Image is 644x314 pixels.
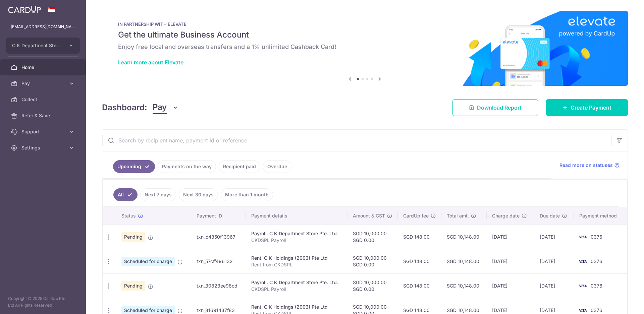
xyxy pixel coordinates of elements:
span: Pay [21,80,66,87]
span: Home [21,64,66,71]
th: Payment method [574,207,627,225]
button: C K Department Store Pte. Ltd. [6,38,80,54]
div: Rent. C K Holdings (2003) Pte Ltd [251,304,342,310]
span: Pay [153,101,167,114]
span: Create Payment [571,104,611,112]
a: All [113,188,138,201]
td: [DATE] [487,249,534,273]
a: Next 30 days [179,188,218,201]
span: Pending [121,232,145,242]
a: Create Payment [546,99,628,116]
td: txn_30823ee98cd [191,273,246,298]
img: Renovation banner [102,11,628,86]
h6: Enjoy free local and overseas transfers and a 1% unlimited Cashback Card! [118,43,612,51]
span: Download Report [477,104,522,112]
td: SGD 10,148.00 [441,273,487,298]
p: [EMAIL_ADDRESS][DOMAIN_NAME] [11,23,75,30]
td: SGD 10,148.00 [441,225,487,249]
td: txn_c4350f13967 [191,225,246,249]
span: Total amt. [447,212,469,219]
span: Status [121,212,136,219]
img: CardUp [8,5,41,13]
td: [DATE] [534,225,574,249]
th: Payment ID [191,207,246,225]
div: Rent. C K Holdings (2003) Pte Ltd [251,255,342,261]
h5: Get the ultimate Business Account [118,29,612,40]
span: Settings [21,144,66,151]
span: Scheduled for charge [121,257,175,266]
span: Due date [540,212,560,219]
span: Pending [121,281,145,291]
span: Support [21,128,66,135]
div: Payroll. C K Department Store Pte. Ltd. [251,230,342,237]
span: Charge date [492,212,520,219]
img: Bank Card [576,257,589,265]
td: [DATE] [487,273,534,298]
td: SGD 148.00 [398,273,441,298]
a: Upcoming [113,160,155,173]
td: SGD 148.00 [398,225,441,249]
span: 0376 [591,234,602,240]
img: Bank Card [576,282,589,290]
td: SGD 10,000.00 SGD 0.00 [347,249,398,273]
td: [DATE] [534,249,574,273]
img: Bank Card [576,233,589,241]
a: Download Report [452,99,538,116]
a: Next 7 days [140,188,176,201]
div: Payroll. C K Department Store Pte. Ltd. [251,279,342,286]
a: Recipient paid [219,160,260,173]
td: SGD 148.00 [398,249,441,273]
td: [DATE] [487,225,534,249]
th: Payment details [246,207,347,225]
td: SGD 10,000.00 SGD 0.00 [347,273,398,298]
p: CKDSPL Payroll [251,237,342,244]
span: C K Department Store Pte. Ltd. [12,42,62,49]
span: Collect [21,96,66,103]
p: CKDSPL Payroll [251,286,342,293]
td: txn_57cff496132 [191,249,246,273]
span: Refer & Save [21,112,66,119]
span: CardUp fee [403,212,429,219]
h4: Dashboard: [102,102,147,114]
span: 0376 [591,258,602,264]
p: Rent from CKDSPL [251,261,342,268]
button: Pay [153,101,178,114]
a: Overdue [263,160,291,173]
input: Search by recipient name, payment id or reference [102,130,611,151]
td: [DATE] [534,273,574,298]
a: Payments on the way [158,160,216,173]
a: Read more on statuses [559,162,620,169]
span: Amount & GST [353,212,385,219]
a: More than 1 month [221,188,273,201]
span: 0376 [591,307,602,313]
td: SGD 10,000.00 SGD 0.00 [347,225,398,249]
a: Learn more about Elevate [118,59,183,66]
span: Read more on statuses [559,162,613,169]
p: IN PARTNERSHIP WITH ELEVATE [118,21,612,27]
td: SGD 10,148.00 [441,249,487,273]
span: 0376 [591,283,602,289]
